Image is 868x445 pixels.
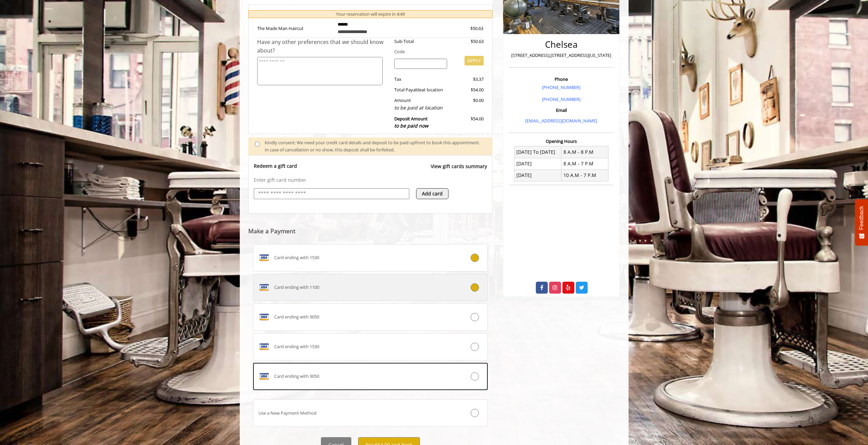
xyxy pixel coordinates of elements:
[509,139,614,144] h3: Opening Hours
[389,38,452,45] div: Sub-Total
[254,163,297,169] p: Redeem a gift card
[333,10,408,18] th: DETAILS
[858,206,865,230] span: Feedback
[452,76,484,83] div: $3.37
[855,199,868,246] button: Feedback - Show survey
[257,10,333,18] th: SERVICE
[514,146,561,158] td: [DATE] To [DATE]
[452,86,484,93] div: $54.00
[394,122,428,129] span: to be paid now
[259,371,269,382] img: VISA
[561,158,608,169] td: 8 A.M - 7 P.M
[257,38,389,55] div: Have any other preferences that we should know about?
[431,163,487,177] a: View gift cards summary
[248,10,493,18] div: Your reservation will expire in 4:49
[511,52,612,59] p: [STREET_ADDRESS],[STREET_ADDRESS][US_STATE]
[511,77,612,81] h3: Phone
[416,188,448,199] button: Add card
[561,146,608,158] td: 8 A.M - 8 P.M
[514,158,561,169] td: [DATE]
[389,48,484,55] div: Code
[446,25,483,32] div: $50.63
[394,116,428,129] b: Deposit Amount
[259,252,269,263] img: VISA
[265,139,486,153] div: Kindly consent: We need your credit card details and deposit to be paid upfront to book this appo...
[422,87,443,93] span: at location
[561,169,608,181] td: 10 A.M - 7 P.M
[389,86,452,93] div: Total Payable
[408,10,484,18] th: PRICE
[274,284,319,291] span: Card ending with 1100
[389,97,452,112] div: Amount
[389,76,452,83] div: Tax
[542,96,580,102] a: [PHONE_NUMBER]
[248,228,295,234] label: Make a Payment
[525,118,597,124] a: [EMAIL_ADDRESS][DOMAIN_NAME]
[452,97,484,112] div: $0.00
[274,313,319,321] span: Card ending with 9050
[274,254,319,261] span: Card ending with 1530
[274,373,319,380] span: Card ending with 9050
[259,282,269,293] img: VISA
[452,38,484,45] div: $50.63
[274,343,319,350] span: Card ending with 1530
[259,341,269,352] img: VISA
[514,169,561,181] td: [DATE]
[465,56,484,65] button: APPLY
[511,40,612,49] h2: Chelsea
[254,177,487,183] p: Enter gift card number
[394,104,447,112] div: to be paid at location
[542,84,580,90] a: [PHONE_NUMBER]
[511,108,612,113] h3: Email
[257,18,333,38] td: The Made Man Haircut
[253,399,488,427] label: Use a New Payment Method
[253,410,448,417] div: Use a New Payment Method
[452,115,484,130] div: $54.00
[259,312,269,323] img: VISA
